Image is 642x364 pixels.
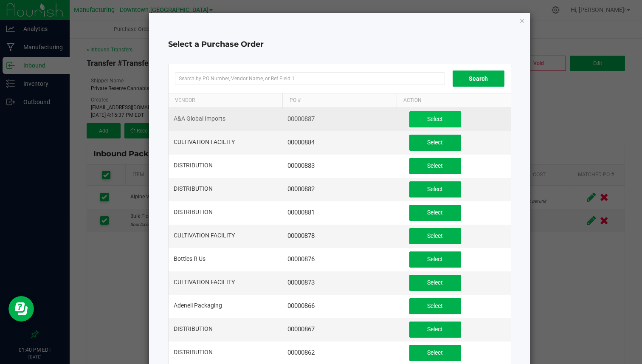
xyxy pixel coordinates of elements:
[287,115,391,123] div: 00000887
[175,97,195,103] span: Vendor
[290,97,301,103] span: PO #
[174,302,222,309] span: Adeneli Packaging
[427,139,443,146] span: Select
[174,279,235,285] span: CULTIVATION FACILITY
[174,115,225,122] span: A&A Global Imports
[174,138,235,145] span: CULTIVATION FACILITY
[409,275,461,291] button: Select
[427,349,443,356] span: Select
[427,116,443,122] span: Select
[174,162,213,169] span: DISTRIBUTION
[409,158,461,174] button: Select
[409,111,461,127] button: Select
[427,186,443,192] span: Select
[287,232,391,240] div: 00000878
[287,185,391,193] div: 00000882
[287,162,391,170] div: 00000883
[427,256,443,262] span: Select
[427,279,443,286] span: Select
[174,349,213,356] span: DISTRIBUTION
[469,75,488,82] span: Search
[174,209,213,215] span: DISTRIBUTION
[453,71,504,87] button: Search
[8,296,34,322] iframe: Resource center
[427,209,443,216] span: Select
[409,322,461,338] button: Select
[168,39,511,50] h4: Select a Purchase Order
[174,325,213,332] span: DISTRIBUTION
[287,349,391,357] div: 00000862
[174,255,206,262] span: Bottles R Us
[174,185,213,192] span: DISTRIBUTION
[409,228,461,244] button: Select
[287,279,391,287] div: 00000873
[409,205,461,221] button: Select
[287,255,391,263] div: 00000876
[287,302,391,310] div: 00000866
[409,345,461,361] button: Select
[427,326,443,333] span: Select
[427,162,443,169] span: Select
[409,251,461,268] button: Select
[175,72,445,85] input: Search by PO Number, Vendor Name, or Ref Field 1
[427,302,443,309] span: Select
[409,135,461,151] button: Select
[409,298,461,314] button: Select
[409,181,461,198] button: Select
[287,325,391,333] div: 00000867
[427,232,443,239] span: Select
[287,209,391,217] div: 00000881
[174,232,235,239] span: CULTIVATION FACILITY
[403,97,422,103] span: Action
[287,138,391,147] div: 00000884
